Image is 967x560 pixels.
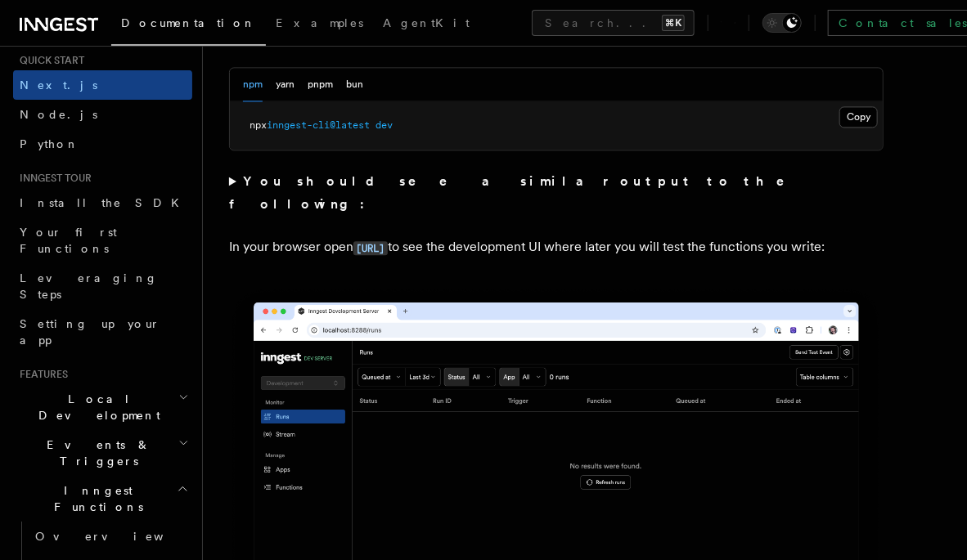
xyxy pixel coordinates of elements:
code: [URL] [353,241,388,255]
a: Overview [29,522,192,551]
button: Local Development [13,384,192,430]
button: Events & Triggers [13,430,192,476]
kbd: ⌘K [662,15,685,31]
summary: You should see a similar output to the following: [229,170,884,216]
span: AgentKit [383,16,470,29]
span: inngest-cli@latest [267,119,370,131]
a: Examples [266,5,373,44]
span: Documentation [121,16,256,29]
span: Local Development [13,391,178,423]
a: Install the SDK [13,188,192,217]
button: npm [243,68,263,101]
span: Setting up your app [20,317,160,347]
button: Inngest Functions [13,476,192,522]
span: Quick start [13,54,84,67]
button: pnpm [308,68,333,101]
span: Python [20,137,79,150]
span: Features [13,368,68,381]
a: Setting up your app [13,309,192,355]
span: Node.js [20,108,97,121]
span: Inngest tour [13,172,92,185]
a: Leveraging Steps [13,263,192,309]
span: dev [376,119,393,131]
a: Node.js [13,100,192,129]
span: Install the SDK [20,196,189,209]
a: AgentKit [373,5,479,44]
span: npx [250,119,267,131]
a: Next.js [13,70,192,100]
span: Events & Triggers [13,437,178,469]
span: Your first Functions [20,226,117,255]
a: Python [13,129,192,159]
a: Your first Functions [13,217,192,263]
span: Next.js [20,78,97,92]
button: Copy [839,106,878,128]
strong: You should see a similar output to the following: [229,173,807,212]
span: Inngest Functions [13,482,177,515]
button: Search...⌘K [532,10,695,36]
button: bun [346,68,363,101]
button: yarn [276,68,295,101]
a: Documentation [111,5,266,46]
span: Overview [35,530,204,543]
span: Examples [276,16,363,29]
p: In your browser open to see the development UI where later you will test the functions you write: [229,235,884,259]
a: [URL] [353,239,388,254]
button: Toggle dark mode [762,13,802,33]
span: Leveraging Steps [20,271,158,301]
